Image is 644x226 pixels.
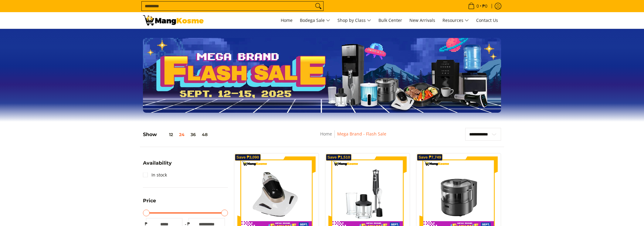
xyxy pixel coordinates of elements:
a: Resources [439,12,472,29]
a: Bulk Center [375,12,405,29]
span: Save ₱3,090 [236,156,259,159]
span: Save ₱1,510 [327,156,350,159]
span: Availability [143,161,172,166]
summary: Open [143,198,156,208]
a: In stock [143,170,167,180]
span: Bodega Sale [300,17,330,24]
h5: Show [143,132,211,138]
nav: Breadcrumbs [276,130,430,144]
span: • [466,3,489,9]
span: 0 [476,4,480,8]
a: Home [320,131,332,137]
img: MANG KOSME MEGA BRAND FLASH SALE: September 12-15, 2025 l Mang Kosme [143,15,204,26]
a: New Arrivals [406,12,438,29]
a: Mega Brand - Flash Sale [337,131,386,137]
span: Price [143,198,156,203]
summary: Open [143,161,172,170]
nav: Main Menu [210,12,501,29]
span: Home [281,17,293,23]
a: Shop by Class [334,12,374,29]
span: New Arrivals [409,17,435,23]
button: 36 [188,132,199,137]
span: Save ₱7,749 [419,156,441,159]
span: Shop by Class [337,17,371,24]
button: 12 [157,132,176,137]
span: ₱0 [481,4,488,8]
a: Home [278,12,296,29]
a: Bodega Sale [297,12,333,29]
span: Resources [442,17,469,24]
button: 48 [199,132,211,137]
button: 24 [176,132,188,137]
button: Search [314,2,323,11]
span: Bulk Center [378,17,402,23]
a: Contact Us [473,12,501,29]
span: Contact Us [476,17,498,23]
